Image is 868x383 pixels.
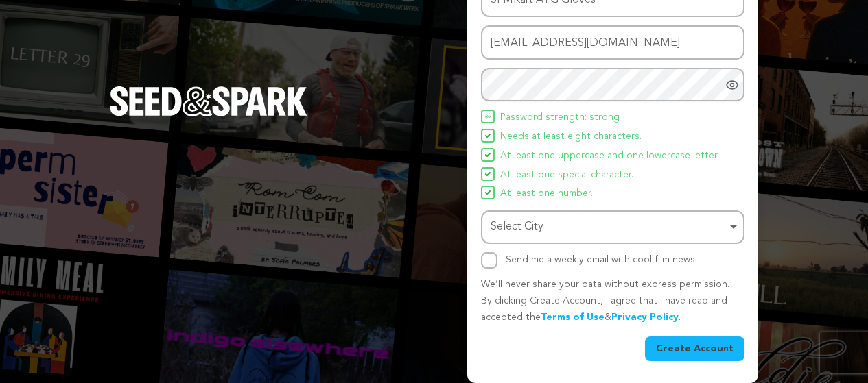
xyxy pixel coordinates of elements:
button: Create Account [645,336,744,361]
a: Terms of Use [541,312,605,322]
span: At least one number. [500,186,593,202]
img: Seed&Spark Icon [485,114,491,119]
span: Password strength: strong [500,110,620,126]
img: Seed&Spark Icon [485,152,491,158]
img: Seed&Spark Logo [110,86,307,116]
a: Seed&Spark Homepage [110,86,307,144]
a: Privacy Policy [611,312,679,322]
p: We’ll never share your data without express permission. By clicking Create Account, I agree that ... [481,277,744,325]
span: Needs at least eight characters. [500,129,642,145]
span: At least one special character. [500,167,633,184]
img: Seed&Spark Icon [485,171,491,177]
input: Email address [481,25,744,60]
span: At least one uppercase and one lowercase letter. [500,148,719,164]
img: Seed&Spark Icon [485,190,491,195]
a: Show password as plain text. Warning: this will display your password on the screen. [725,78,739,92]
label: Send me a weekly email with cool film news [506,255,695,264]
img: Seed&Spark Icon [485,133,491,138]
div: Select City [491,217,727,237]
